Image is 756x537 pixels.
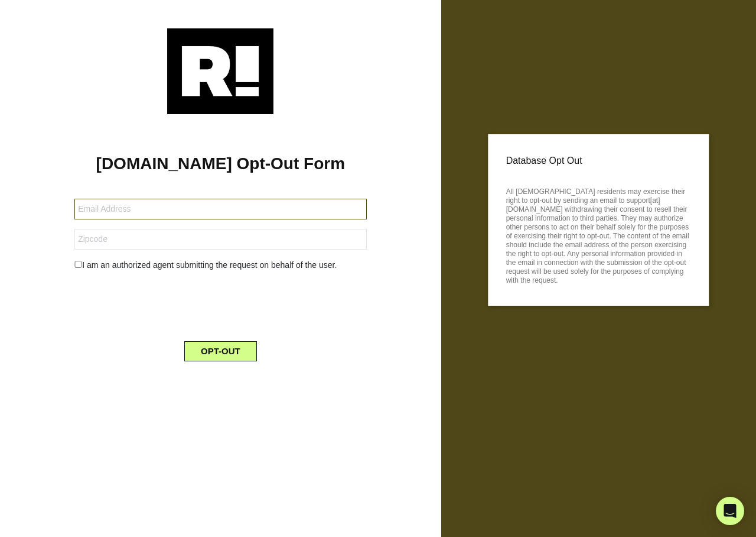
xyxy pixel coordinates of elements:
p: All [DEMOGRAPHIC_DATA] residents may exercise their right to opt-out by sending an email to suppo... [506,184,691,285]
img: Retention.com [167,28,273,114]
input: Email Address [74,199,366,219]
div: Open Intercom Messenger [716,497,744,525]
h1: [DOMAIN_NAME] Opt-Out Form [18,154,423,174]
input: Zipcode [74,229,366,250]
p: Database Opt Out [506,152,691,170]
button: OPT-OUT [184,341,257,361]
iframe: reCAPTCHA [131,281,310,327]
div: I am an authorized agent submitting the request on behalf of the user. [66,259,375,271]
